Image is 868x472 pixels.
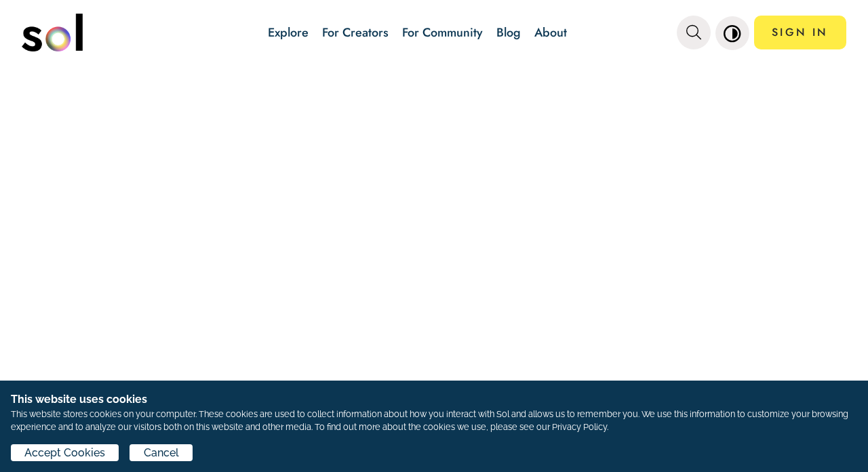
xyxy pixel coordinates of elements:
button: Cancel [130,444,192,461]
a: Blog [496,24,521,41]
span: Cancel [144,445,179,461]
p: This website stores cookies on your computer. These cookies are used to collect information about... [11,408,857,433]
a: SIGN IN [754,16,846,49]
h1: This website uses cookies [11,391,857,408]
nav: main navigation [22,9,846,56]
a: For Creators [322,24,389,41]
a: Explore [268,24,309,41]
a: For Community [402,24,483,41]
img: logo [22,14,83,51]
span: Accept Cookies [24,445,105,461]
a: About [534,24,567,41]
button: Accept Cookies [11,444,119,461]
